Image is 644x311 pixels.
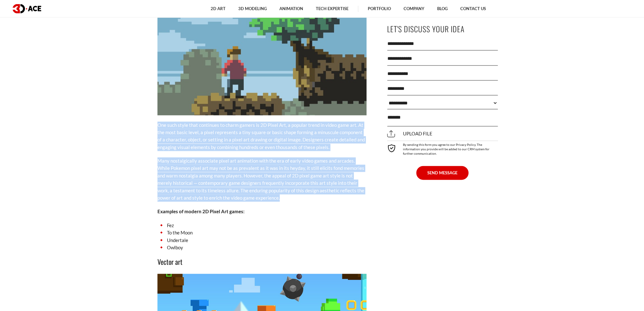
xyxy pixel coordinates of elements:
[157,244,367,251] li: Owlboy
[157,222,367,229] li: Fez
[13,4,41,13] img: logo dark
[387,131,432,137] span: Upload file
[157,208,245,214] strong: Examples of modern 2D Pixel Art games:
[387,22,498,36] p: Let's Discuss Your Idea
[157,237,367,244] li: Undertale
[157,157,367,202] p: Many nostalgically associate pixel art animation with the era of early video games and arcades. W...
[157,256,367,267] h3: Vector art
[157,229,367,236] li: To the Moon
[157,121,367,151] p: One such style that continues to charm gamers is 2D Pixel Art, a popular trend in video game art....
[416,166,469,180] button: SEND MESSAGE
[387,140,498,156] div: By sending this form you agree to our Privacy Policy. The information you provide will be added t...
